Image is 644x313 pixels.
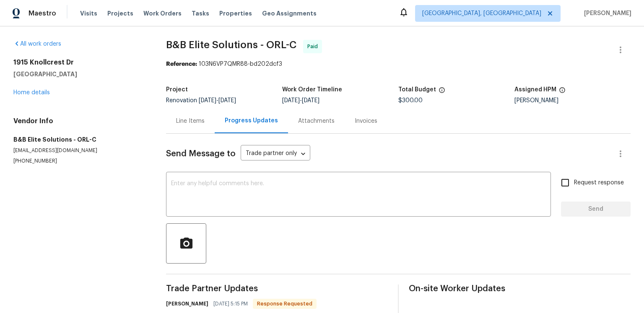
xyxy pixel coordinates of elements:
[166,150,236,158] span: Send Message to
[355,117,377,125] div: Invoices
[581,9,631,18] span: [PERSON_NAME]
[80,9,97,18] span: Visits
[13,58,146,67] h2: 1915 Knollcrest Dr
[398,87,436,93] h5: Total Budget
[166,300,208,308] h6: [PERSON_NAME]
[13,41,61,47] a: All work orders
[13,90,50,96] a: Home details
[282,87,342,93] h5: Work Order Timeline
[199,98,216,103] span: [DATE]
[143,9,182,18] span: Work Orders
[225,116,278,125] div: Progress Updates
[439,87,445,98] span: The total cost of line items that have been proposed by Opendoor. This sum includes line items th...
[13,70,146,78] h5: [GEOGRAPHIC_DATA]
[307,42,321,51] span: Paid
[302,98,319,103] span: [DATE]
[218,98,236,103] span: [DATE]
[282,98,319,103] span: -
[574,178,624,187] span: Request response
[219,9,252,18] span: Properties
[166,60,631,68] div: 103N6VP7QMR88-bd202dcf3
[559,87,566,98] span: The hpm assigned to this work order.
[254,300,316,308] span: Response Requested
[199,98,236,103] span: -
[107,9,133,18] span: Projects
[176,117,205,125] div: Line Items
[166,61,197,67] b: Reference:
[213,300,248,308] span: [DATE] 5:15 PM
[166,40,296,50] span: B&B Elite Solutions - ORL-C
[298,117,335,125] div: Attachments
[13,117,146,125] h4: Vendor Info
[13,158,146,165] p: [PHONE_NUMBER]
[13,147,146,154] p: [EMAIL_ADDRESS][DOMAIN_NAME]
[282,98,300,103] span: [DATE]
[241,147,310,161] div: Trade partner only
[398,98,423,103] span: $300.00
[409,285,631,293] span: On-site Worker Updates
[29,9,56,18] span: Maestro
[166,87,188,93] h5: Project
[422,9,541,18] span: [GEOGRAPHIC_DATA], [GEOGRAPHIC_DATA]
[192,10,209,16] span: Tasks
[262,9,317,18] span: Geo Assignments
[514,87,556,93] h5: Assigned HPM
[13,135,146,144] h5: B&B Elite Solutions - ORL-C
[166,285,388,293] span: Trade Partner Updates
[514,98,631,103] div: [PERSON_NAME]
[166,98,236,103] span: Renovation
